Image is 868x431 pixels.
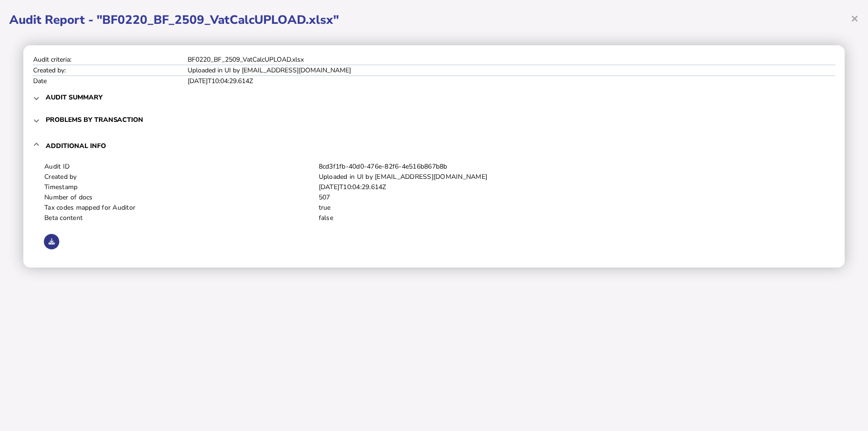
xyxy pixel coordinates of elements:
[318,162,824,172] td: 8cd3f1fb-40d0-476e-82f6-4e516b867b8b
[318,172,824,182] td: Uploaded in UI by [EMAIL_ADDRESS][DOMAIN_NAME]
[33,55,187,65] td: Audit criteria:
[187,55,835,65] td: BF0220_BF_2509_VatCalcUPLOAD.xlsx
[318,203,824,213] td: true
[44,192,318,203] td: Number of docs
[318,192,824,203] td: 507
[851,9,859,27] span: ×
[9,12,859,28] h1: Audit Report - "BF0220_BF_2509_VatCalcUPLOAD.xlsx"
[44,172,318,182] td: Created by
[187,65,835,76] td: Uploaded in UI by [EMAIL_ADDRESS][DOMAIN_NAME]
[44,213,318,223] td: Beta content
[318,182,824,192] td: [DATE]T10:04:29.614Z
[46,115,143,124] h3: Problems by transaction
[33,76,187,86] td: Date
[33,65,187,76] td: Created by:
[44,203,318,213] td: Tax codes mapped for Auditor
[187,76,835,86] td: [DATE]T10:04:29.614Z
[46,141,106,150] h3: Additional info
[33,108,835,131] mat-expansion-panel-header: Problems by transaction
[318,213,824,223] td: false
[44,234,59,249] button: Download audit errors list to Excel. Maximum 10k lines.
[33,161,835,258] div: Additional info
[44,162,318,172] td: Audit ID
[33,131,835,161] mat-expansion-panel-header: Additional info
[46,93,103,102] h3: Audit summary
[44,182,318,192] td: Timestamp
[33,86,835,108] mat-expansion-panel-header: Audit summary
